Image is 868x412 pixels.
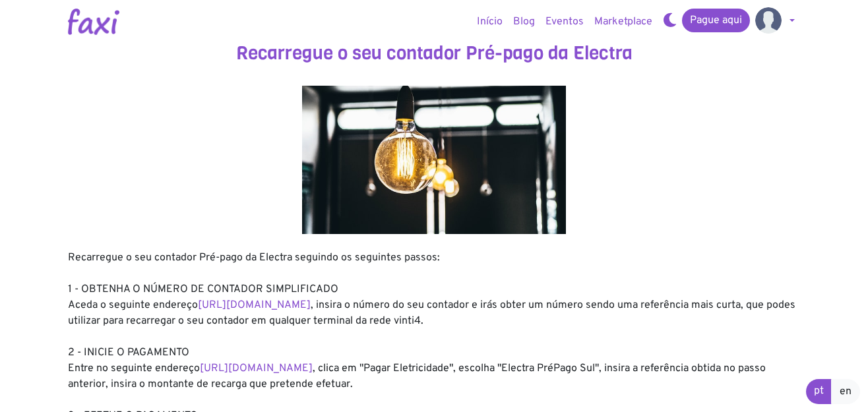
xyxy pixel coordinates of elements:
[198,299,311,312] a: [URL][DOMAIN_NAME]
[806,379,832,404] a: pt
[472,9,508,35] a: Início
[831,379,860,404] a: en
[68,42,800,65] h3: Recarregue o seu contador Pré-pago da Electra
[540,9,589,35] a: Eventos
[682,9,750,32] a: Pague aqui
[68,9,119,35] img: Logotipo Faxi Online
[508,9,540,35] a: Blog
[302,86,566,234] img: energy.jpg
[589,9,658,35] a: Marketplace
[200,362,313,375] a: [URL][DOMAIN_NAME]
